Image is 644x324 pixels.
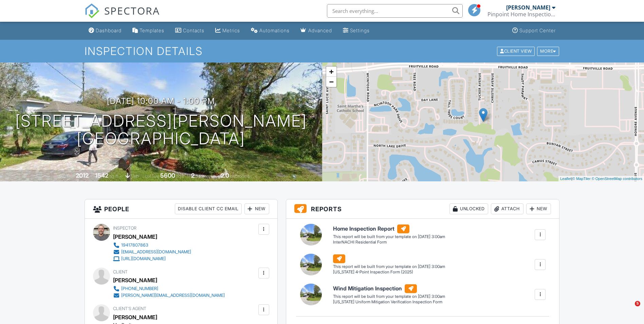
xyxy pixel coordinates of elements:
div: 2 [191,172,195,179]
a: Automations (Basic) [248,24,292,37]
div: Automations [259,28,290,33]
div: Templates [140,28,164,33]
a: Settings [340,24,372,37]
div: [PERSON_NAME] [113,232,157,242]
input: Search everything... [327,4,463,18]
div: Client View [497,47,535,56]
div: Support Center [519,28,556,33]
div: [URL][DOMAIN_NAME] [121,256,166,262]
div: Contacts [183,28,204,33]
span: 5 [635,301,640,306]
div: Disable Client CC Email [175,203,242,214]
div: This report will be built from your template on [DATE] 3:00am [333,264,445,269]
a: [URL][DOMAIN_NAME] [113,255,191,262]
div: Settings [350,28,370,33]
a: [PERSON_NAME] [113,312,157,322]
div: [US_STATE] 4-Point Inspection Form (2025) [333,269,445,275]
h3: People [85,199,277,219]
div: 19417807863 [121,242,148,248]
h3: [DATE] 10:00 am - 1:00 pm [107,96,215,106]
div: Attach [491,203,523,214]
a: Advanced [298,24,335,37]
a: Zoom in [326,67,336,77]
div: New [244,203,269,214]
div: Pinpoint Home Inspections LLC [487,11,555,18]
h1: Inspection Details [85,45,560,57]
span: Client [113,269,128,274]
span: SPECTORA [104,3,160,18]
a: © OpenStreetMap contributors [592,177,642,181]
a: Templates [130,24,167,37]
span: sq.ft. [176,174,185,179]
a: © MapTiler [572,177,591,181]
div: Metrics [222,28,240,33]
div: Advanced [308,28,332,33]
h1: [STREET_ADDRESS][PERSON_NAME] [GEOGRAPHIC_DATA] [15,112,307,148]
span: Inspector [113,226,136,231]
h6: Home Inspection Report [333,224,445,233]
a: Zoom out [326,77,336,87]
div: [PHONE_NUMBER] [121,286,158,291]
h3: Reports [286,199,559,219]
div: New [526,203,551,214]
a: 19417807863 [113,242,191,249]
div: This report will be built from your template on [DATE] 3:00am [333,294,445,299]
div: This report will be built from your template on [DATE] 3:00am [333,234,445,239]
div: 5600 [160,172,175,179]
div: [PERSON_NAME] [506,4,550,11]
span: slab [131,174,139,179]
div: Unlocked [449,203,488,214]
a: [PHONE_NUMBER] [113,285,225,292]
div: Dashboard [96,28,122,33]
div: 2.0 [221,172,229,179]
div: 1542 [95,172,108,179]
h6: Wind Mitigation Inspection [333,284,445,293]
a: Contacts [172,24,207,37]
span: sq. ft. [109,174,119,179]
div: InterNACHI Residential Form [333,239,445,245]
a: Client View [496,48,536,53]
span: Client's Agent [113,306,146,311]
a: [PERSON_NAME][EMAIL_ADDRESS][DOMAIN_NAME] [113,292,225,299]
div: More [537,47,559,56]
a: [EMAIL_ADDRESS][DOMAIN_NAME] [113,249,191,255]
div: 2012 [76,172,89,179]
span: bedrooms [196,174,214,179]
div: [PERSON_NAME] [113,275,157,285]
div: [US_STATE] Uniform Mitigation Verification Inspection Form [333,299,445,305]
span: Built [67,174,75,179]
iframe: Intercom live chat [621,301,637,317]
a: Dashboard [86,24,124,37]
div: | [558,176,644,182]
a: Metrics [213,24,243,37]
a: SPECTORA [85,9,160,23]
span: bathrooms [230,174,250,179]
div: [EMAIL_ADDRESS][DOMAIN_NAME] [121,249,191,255]
a: Support Center [510,24,558,37]
span: Lot Size [145,174,159,179]
img: The Best Home Inspection Software - Spectora [85,3,99,18]
a: Leaflet [560,177,571,181]
div: [PERSON_NAME][EMAIL_ADDRESS][DOMAIN_NAME] [121,293,225,298]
